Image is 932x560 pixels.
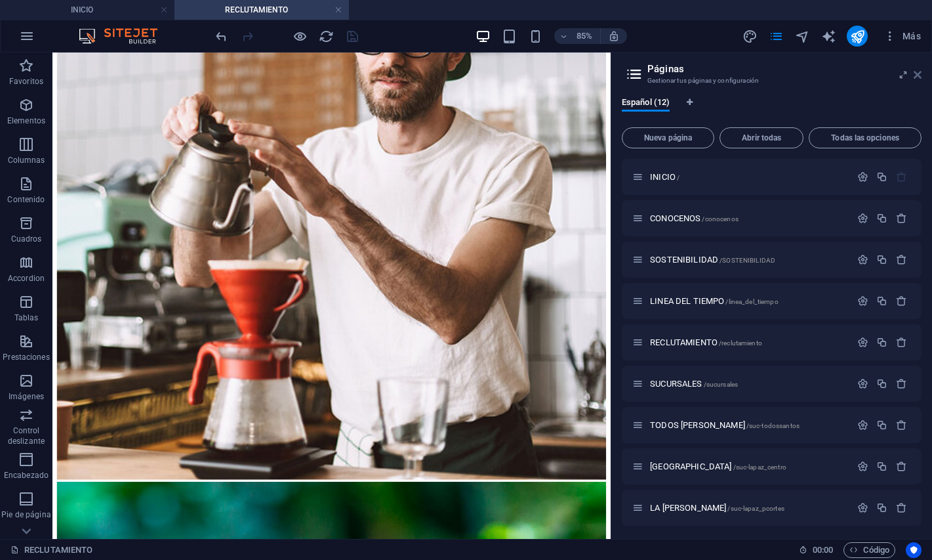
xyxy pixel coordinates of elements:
[876,378,887,389] div: Duplicar
[809,127,922,148] button: Todas las opciones
[8,155,45,165] p: Columnas
[896,171,907,183] div: La página principal no puede eliminarse
[896,295,907,307] div: Eliminar
[896,461,907,472] div: Eliminar
[742,29,758,44] i: Diseño (Ctrl+Alt+Y)
[857,461,868,472] div: Configuración
[843,542,895,558] button: Código
[704,381,739,388] span: /sucursales
[896,378,907,389] div: Eliminar
[7,116,45,126] p: Elementos
[9,76,43,87] p: Favoritos
[719,339,762,347] span: /reclutamiento
[3,352,49,362] p: Prestaciones
[650,503,784,513] span: Haz clic para abrir la página
[650,337,762,347] span: RECLUTAMIENTO
[214,29,229,44] i: Deshacer: Cambiar texto (Ctrl+Z)
[799,542,834,558] h6: Tiempo de la sesión
[821,29,836,44] i: AI Writer
[896,213,907,224] div: Eliminar
[4,470,49,481] p: Encabezado
[896,502,907,513] div: Eliminar
[822,545,824,555] span: :
[646,504,851,512] div: LA [PERSON_NAME]/suc-lapaz_pcortes
[857,420,868,431] div: Configuración
[813,542,833,558] span: 00 00
[646,462,851,471] div: [GEOGRAPHIC_DATA]/suc-lapaz_centro
[847,26,868,47] button: publish
[876,461,887,472] div: Duplicar
[857,378,868,389] div: Configuración
[650,172,679,182] span: Haz clic para abrir la página
[702,215,738,223] span: /conocenos
[650,379,738,389] span: Haz clic para abrir la página
[650,462,786,471] span: Haz clic para abrir la página
[857,502,868,513] div: Configuración
[318,28,334,44] button: reload
[1,509,51,520] p: Pie de página
[14,312,39,323] p: Tablas
[622,127,714,148] button: Nueva página
[746,422,800,429] span: /suc-todossantos
[727,505,784,512] span: /suc-lapaz_pcortes
[857,171,868,183] div: Configuración
[10,542,92,558] a: Haz clic para cancelar la selección y doble clic para abrir páginas
[650,213,739,223] span: Haz clic para abrir la página
[742,28,758,44] button: design
[646,255,851,264] div: SOSTENIBILIDAD/SOSTENIBILIDAD
[647,63,922,75] h2: Páginas
[850,29,865,44] i: Publicar
[725,298,778,305] span: /linea_del_tiempo
[849,542,889,558] span: Código
[733,463,786,471] span: /suc-lapaz_centro
[725,134,798,142] span: Abrir todas
[8,273,45,284] p: Accordion
[896,337,907,348] div: Eliminar
[878,26,926,47] button: Más
[815,134,916,142] span: Todas las opciones
[174,3,349,17] h4: RECLUTAMIENTO
[768,28,784,44] button: pages
[646,379,851,388] div: SUCURSALES/sucursales
[821,28,836,44] button: text_generator
[876,295,887,307] div: Duplicar
[75,28,174,44] img: Editor Logo
[857,213,868,224] div: Configuración
[650,296,779,306] span: LINEA DEL TIEMPO
[9,391,44,402] p: Imágenes
[876,213,887,224] div: Duplicar
[622,97,922,122] div: Pestañas de idiomas
[719,127,803,148] button: Abrir todas
[628,134,708,142] span: Nueva página
[650,420,800,430] span: Haz clic para abrir la página
[677,174,679,181] span: /
[646,297,851,305] div: LINEA DEL TIEMPO/linea_del_tiempo
[896,420,907,431] div: Eliminar
[857,295,868,307] div: Configuración
[896,254,907,265] div: Eliminar
[608,30,620,42] i: Al redimensionar, ajustar el nivel de zoom automáticamente para ajustarse al dispositivo elegido.
[647,75,895,87] h3: Gestionar tus páginas y configuración
[646,173,851,181] div: INICIO/
[769,29,784,44] i: Páginas (Ctrl+Alt+S)
[554,28,601,44] button: 85%
[876,502,887,513] div: Duplicar
[857,337,868,348] div: Configuración
[650,255,775,265] span: SOSTENIBILIDAD
[794,28,810,44] button: navigator
[906,542,922,558] button: Usercentrics
[876,337,887,348] div: Duplicar
[857,254,868,265] div: Configuración
[7,194,45,205] p: Contenido
[876,420,887,431] div: Duplicar
[319,29,334,44] i: Volver a cargar página
[876,254,887,265] div: Duplicar
[646,214,851,223] div: CONOCENOS/conocenos
[646,421,851,429] div: TODOS [PERSON_NAME]/suc-todossantos
[795,29,810,44] i: Navegador
[622,95,670,113] span: Español (12)
[292,28,308,44] button: Haz clic para salir del modo de previsualización y seguir editando
[574,28,595,44] h6: 85%
[883,30,921,43] span: Más
[213,28,229,44] button: undo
